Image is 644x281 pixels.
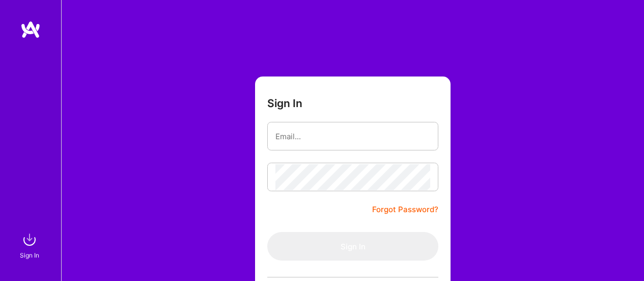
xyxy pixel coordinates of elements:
[21,229,40,261] a: sign inSign In
[267,232,438,261] button: Sign In
[20,250,39,261] div: Sign In
[19,229,40,250] img: sign in
[275,123,430,149] input: Email...
[267,97,302,110] h3: Sign In
[20,20,41,39] img: logo
[372,203,438,216] a: Forgot Password?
